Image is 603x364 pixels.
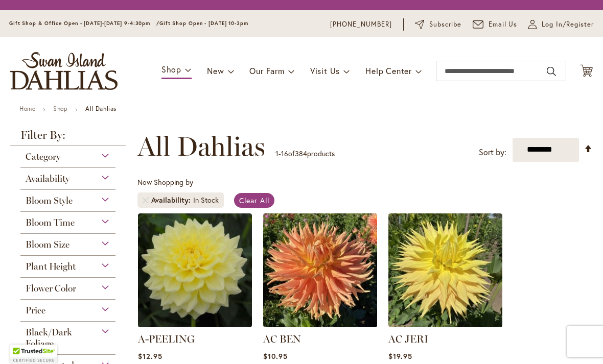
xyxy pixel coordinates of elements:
[479,143,506,162] label: Sort by:
[26,195,73,206] span: Bloom Style
[275,149,279,158] span: 1
[310,65,340,76] span: Visit Us
[53,105,67,112] a: Shop
[388,320,502,329] a: AC Jeri
[275,145,335,162] p: - of products
[9,20,159,27] span: Gift Shop & Office Open - [DATE]-[DATE] 9-4:30pm /
[263,351,288,361] span: $10.95
[26,305,45,316] span: Price
[388,351,412,361] span: $19.95
[239,196,269,205] span: Clear All
[138,213,252,327] img: A-Peeling
[542,19,594,30] span: Log In/Register
[137,177,193,187] span: Now Shopping by
[138,351,163,361] span: $12.95
[429,19,461,30] span: Subscribe
[547,63,556,80] button: Search
[207,65,224,76] span: New
[263,333,301,345] a: AC BEN
[161,64,181,75] span: Shop
[19,105,35,112] a: Home
[26,173,69,184] span: Availability
[330,19,392,30] a: [PHONE_NUMBER]
[143,197,149,203] a: Remove Availability In Stock
[388,213,502,327] img: AC Jeri
[26,283,76,294] span: Flower Color
[138,320,252,329] a: A-Peeling
[26,151,60,162] span: Category
[388,333,428,345] a: AC JERI
[10,52,118,90] a: store logo
[26,239,69,250] span: Bloom Size
[10,130,126,146] strong: Filter By:
[137,131,265,162] span: All Dahlias
[26,261,76,272] span: Plant Height
[151,195,193,205] span: Availability
[138,333,195,345] a: A-PEELING
[263,320,377,329] a: AC BEN
[85,105,117,112] strong: All Dahlias
[365,65,412,76] span: Help Center
[249,65,284,76] span: Our Farm
[473,19,518,30] a: Email Us
[26,217,75,228] span: Bloom Time
[263,213,377,327] img: AC BEN
[528,19,594,30] a: Log In/Register
[415,19,461,30] a: Subscribe
[8,328,36,356] iframe: Launch Accessibility Center
[295,149,307,158] span: 384
[159,20,248,27] span: Gift Shop Open - [DATE] 10-3pm
[26,327,72,349] span: Black/Dark Foliage
[234,193,274,208] a: Clear All
[193,195,219,205] div: In Stock
[489,19,518,30] span: Email Us
[281,149,288,158] span: 16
